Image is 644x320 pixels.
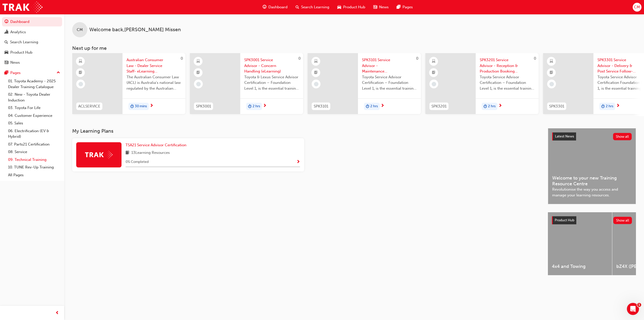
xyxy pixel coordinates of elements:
[549,103,564,109] span: SPK3301
[89,27,181,33] span: Welcome back , [PERSON_NAME] Missen
[534,56,536,61] span: 0
[397,4,400,10] span: pages-icon
[613,217,632,224] button: Show all
[552,264,608,269] span: 4x4 and Towing
[72,128,540,134] h3: My Learning Plans
[403,4,413,10] span: Pages
[248,103,252,110] span: duration-icon
[126,142,188,148] a: TSA21 Service Advisor Certification
[637,303,641,307] span: 1
[259,2,292,12] a: guage-iconDashboard
[2,68,62,78] button: Pages
[181,56,183,61] span: 0
[6,156,62,164] a: 09. Technical Training
[298,56,301,61] span: 0
[362,74,417,91] span: Toyota Service Advisor Certification – Foundation Level 1, is the essential training course for a...
[2,48,62,57] a: Product Hub
[314,58,318,65] span: learningResourceType_ELEARNING-icon
[292,2,333,12] a: search-iconSearch Learning
[150,104,153,108] span: next-icon
[244,74,299,91] span: Toyota & Lexus Service Advisor Certification – Foundation Level 1, is the essential training cour...
[6,104,62,112] a: 03. Toyota For Life
[393,2,417,12] a: pages-iconPages
[616,104,620,108] span: next-icon
[6,91,62,104] a: 02. New - Toyota Dealer Induction
[85,151,113,159] img: Trak
[366,103,369,110] span: duration-icon
[425,53,539,114] a: 0SPK3201SPK3201 Service Advisor - Reception & Production Booking (eLearning)Toyota Service Adviso...
[57,69,60,76] span: up-icon
[5,40,8,45] span: search-icon
[301,4,329,10] span: Search Learning
[72,53,185,114] a: 0ACLSERVICEAustralian Consumer Law - Dealer Service Staff- eLearning ModuleThe Australian Consume...
[432,69,435,76] span: booktick-icon
[552,132,632,140] a: Latest NewsShow all
[3,2,43,13] img: Trak
[416,56,418,61] span: 0
[314,82,318,86] span: learningRecordVerb_NONE-icon
[498,104,502,108] span: next-icon
[126,150,129,156] span: book-icon
[2,17,62,26] a: Dashboard
[373,4,377,10] span: news-icon
[127,57,181,74] span: Australian Consumer Law - Dealer Service Staff- eLearning Module
[480,74,535,91] span: Toyota Service Advisor Certification – Foundation Level 1, is the essential training course for a...
[555,134,574,138] span: Latest News
[627,303,639,315] iframe: Intercom live chat
[253,103,260,109] span: 2 hrs
[379,4,389,10] span: News
[6,148,62,156] a: 08. Service
[2,38,62,47] a: Search Learning
[432,82,436,86] span: learningRecordVerb_NONE-icon
[79,69,82,76] span: booktick-icon
[555,218,574,222] span: Product Hub
[296,4,299,10] span: search-icon
[5,20,8,24] span: guage-icon
[196,58,200,65] span: learningResourceType_ELEARNING-icon
[55,310,59,316] span: prev-icon
[633,3,641,12] button: CM
[549,82,554,86] span: learningRecordVerb_NONE-icon
[78,103,100,109] span: ACLSERVICE
[5,30,8,34] span: chart-icon
[126,143,186,147] span: TSA21 Service Advisor Certification
[196,69,200,76] span: booktick-icon
[314,69,318,76] span: booktick-icon
[78,82,83,86] span: learningRecordVerb_NONE-icon
[2,16,62,68] button: DashboardAnalyticsSearch LearningProduct HubNews
[296,159,300,165] button: Show Progress
[2,27,62,37] a: Analytics
[10,60,20,65] div: News
[135,103,147,109] span: 30 mins
[77,27,83,33] span: CM
[10,29,26,35] div: Analytics
[5,50,8,55] span: car-icon
[5,60,8,65] span: news-icon
[64,45,644,51] h3: Next up for me
[296,160,300,164] span: Show Progress
[343,4,365,10] span: Product Hub
[6,140,62,148] a: 07. Parts21 Certification
[308,53,421,114] a: 0SPK3101SPK3101 Service Advisor - Maintenance Reminder & Appointment Booking (eLearning)Toyota Se...
[126,159,149,165] span: 0 % Completed
[6,119,62,127] a: 05. Sales
[6,112,62,120] a: 04. Customer Experience
[196,82,201,86] span: learningRecordVerb_NONE-icon
[369,2,393,12] a: news-iconNews
[130,103,134,110] span: duration-icon
[431,103,447,109] span: SPK3201
[10,50,32,55] div: Product Hub
[263,4,266,10] span: guage-icon
[488,103,496,109] span: 2 hrs
[550,58,553,65] span: learningResourceType_ELEARNING-icon
[634,4,640,10] span: CM
[6,77,62,91] a: 01. Toyota Academy - 2025 Dealer Training Catalogue
[552,187,632,198] span: Revolutionise the way you access and manage your learning resources.
[432,58,435,65] span: learningResourceType_ELEARNING-icon
[79,58,82,65] span: learningResourceType_ELEARNING-icon
[6,127,62,140] a: 06. Electrification (EV & Hybrid)
[548,128,636,204] a: Latest NewsShow allWelcome to your new Training Resource CentreRevolutionise the way you access a...
[10,39,38,45] div: Search Learning
[370,103,378,109] span: 2 hrs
